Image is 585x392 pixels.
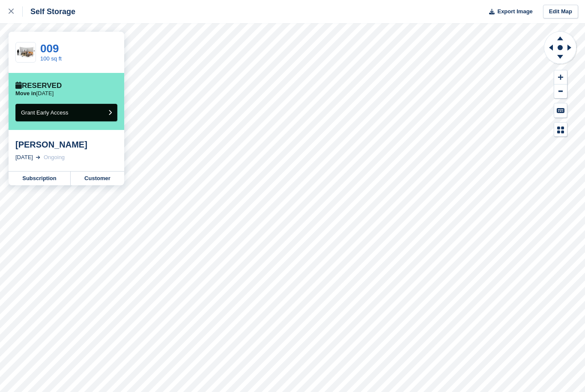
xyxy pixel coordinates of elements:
span: Export Image [497,7,532,16]
button: Zoom In [554,70,567,84]
button: Grant Early Access [15,104,117,121]
div: Ongoing [44,153,65,162]
button: Map Legend [554,123,567,137]
button: Keyboard Shortcuts [554,103,567,118]
span: Grant Early Access [21,109,69,116]
button: Export Image [484,5,533,19]
a: Customer [71,172,124,185]
img: arrow-right-light-icn-cde0832a797a2874e46488d9cf13f60e5c3a73dbe684e267c42b8395dfbc2abf.svg [36,156,40,159]
span: Move in [15,90,36,96]
a: Edit Map [543,5,578,19]
p: [DATE] [15,90,54,97]
a: 009 [40,42,59,55]
div: Self Storage [23,6,75,17]
a: 100 sq ft [40,55,62,62]
div: [PERSON_NAME] [15,139,117,150]
div: Reserved [15,81,62,90]
a: Subscription [9,172,71,185]
div: [DATE] [15,153,33,162]
img: 100.jpg [16,45,36,60]
button: Zoom Out [554,84,567,99]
